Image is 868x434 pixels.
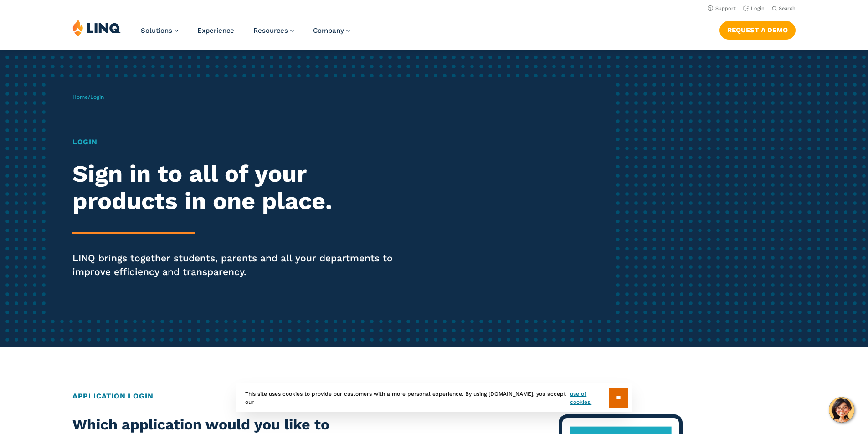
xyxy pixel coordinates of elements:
span: Login [90,94,104,100]
h1: Login [72,137,407,148]
a: use of cookies. [570,390,609,406]
span: / [72,94,104,100]
p: LINQ brings together students, parents and all your departments to improve efficiency and transpa... [72,251,407,279]
a: Login [743,5,765,11]
a: Support [708,5,736,11]
nav: Button Navigation [719,19,796,39]
a: Experience [197,26,234,35]
h2: Application Login [72,391,796,402]
a: Home [72,94,88,100]
div: This site uses cookies to provide our customers with a more personal experience. By using [DOMAIN... [236,383,632,412]
span: Solutions [141,26,172,35]
button: Hello, have a question? Let’s chat. [829,397,854,423]
span: Resources [253,26,288,35]
h2: Sign in to all of your products in one place. [72,160,407,215]
a: Solutions [141,26,178,35]
button: Open Search Bar [772,5,796,12]
nav: Primary Navigation [141,19,350,49]
a: Resources [253,26,294,35]
span: Search [779,5,796,11]
img: LINQ | K‑12 Software [72,19,121,36]
span: Company [313,26,344,35]
a: Request a Demo [719,21,796,39]
a: Company [313,26,350,35]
